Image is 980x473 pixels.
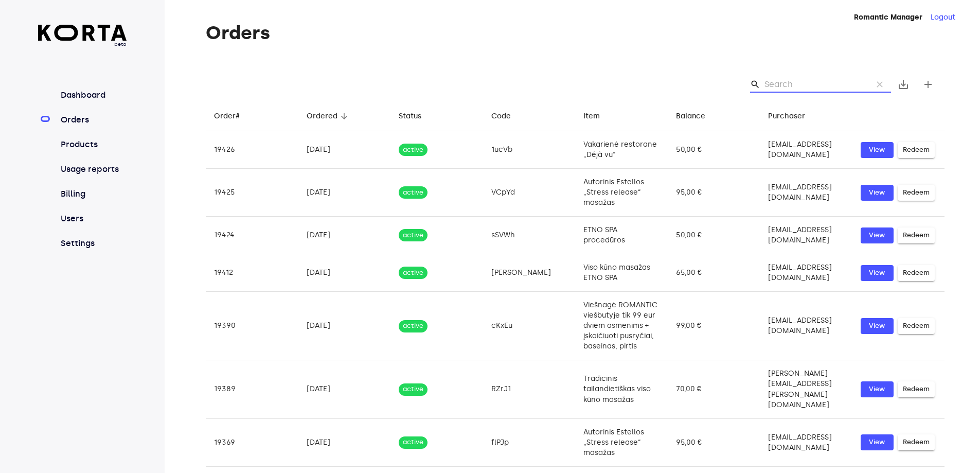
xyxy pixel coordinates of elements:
[668,254,760,292] td: 65,00 €
[760,292,852,360] td: [EMAIL_ADDRESS][DOMAIN_NAME]
[298,254,391,292] td: [DATE]
[764,76,864,93] input: Search
[898,318,935,334] button: Redeem
[399,145,427,155] span: active
[903,267,930,279] span: Redeem
[668,217,760,254] td: 50,00 €
[760,254,852,292] td: [EMAIL_ADDRESS][DOMAIN_NAME]
[760,217,852,254] td: [EMAIL_ADDRESS][DOMAIN_NAME]
[298,360,391,418] td: [DATE]
[768,110,805,122] div: Purchaser
[898,434,935,450] button: Redeem
[399,231,427,240] span: active
[768,110,818,122] span: Purchaser
[206,360,298,418] td: 19389
[903,187,930,199] span: Redeem
[206,292,298,360] td: 19390
[676,110,705,122] div: Balance
[399,437,427,447] span: active
[903,320,930,332] span: Redeem
[861,318,894,334] button: View
[399,268,427,278] span: active
[206,217,298,254] td: 19424
[399,110,421,122] div: Status
[340,112,349,121] span: arrow_downward
[575,254,668,292] td: Viso kūno masažas ETNO SPA
[59,114,127,126] a: Orders
[38,25,127,48] a: beta
[483,131,576,169] td: 1ucVb
[214,110,240,122] div: Order#
[399,321,427,331] span: active
[298,418,391,466] td: [DATE]
[399,110,435,122] span: Status
[399,384,427,394] span: active
[491,110,511,122] div: Code
[483,217,576,254] td: sSVWh
[861,142,894,158] button: View
[575,292,668,360] td: Viešnagė ROMANTIC viešbutyje tik 99 eur dviem asmenims + įskaičiuoti pusryčiai, baseinas, pirtis
[59,163,127,176] a: Usage reports
[668,169,760,217] td: 95,00 €
[575,360,668,418] td: Tradicinis tailandietiškas viso kūno masažas
[206,254,298,292] td: 19412
[898,185,935,201] button: Redeem
[903,383,930,395] span: Redeem
[922,78,934,91] span: add
[760,360,852,418] td: [PERSON_NAME][EMAIL_ADDRESS][PERSON_NAME][DOMAIN_NAME]
[866,187,888,199] span: View
[861,185,894,201] button: View
[760,418,852,466] td: [EMAIL_ADDRESS][DOMAIN_NAME]
[59,213,127,225] a: Users
[861,227,894,243] button: View
[668,292,760,360] td: 99,00 €
[903,230,930,241] span: Redeem
[866,320,888,332] span: View
[491,110,524,122] span: Code
[298,217,391,254] td: [DATE]
[866,267,888,279] span: View
[866,230,888,241] span: View
[931,12,955,23] button: Logout
[861,265,894,281] button: View
[483,169,576,217] td: VCpYd
[668,360,760,418] td: 70,00 €
[38,41,127,48] span: beta
[483,418,576,466] td: flPJp
[307,110,337,122] div: Ordered
[866,436,888,448] span: View
[916,72,940,97] button: Create new gift card
[298,292,391,360] td: [DATE]
[575,217,668,254] td: ETNO SPA procedūros
[59,237,127,250] a: Settings
[854,13,922,22] strong: Romantic Manager
[214,110,253,122] span: Order#
[891,72,916,97] button: Export
[583,110,613,122] span: Item
[575,169,668,217] td: Autorinis Estellos „Stress release“ masažas
[898,381,935,397] button: Redeem
[760,131,852,169] td: [EMAIL_ADDRESS][DOMAIN_NAME]
[399,188,427,198] span: active
[483,254,576,292] td: [PERSON_NAME]
[676,110,719,122] span: Balance
[668,418,760,466] td: 95,00 €
[59,89,127,101] a: Dashboard
[750,79,760,90] span: Search
[898,142,935,158] button: Redeem
[861,434,894,450] button: View
[583,110,600,122] div: Item
[897,78,910,91] span: save_alt
[903,436,930,448] span: Redeem
[206,418,298,466] td: 19369
[866,144,888,156] span: View
[760,169,852,217] td: [EMAIL_ADDRESS][DOMAIN_NAME]
[298,131,391,169] td: [DATE]
[298,169,391,217] td: [DATE]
